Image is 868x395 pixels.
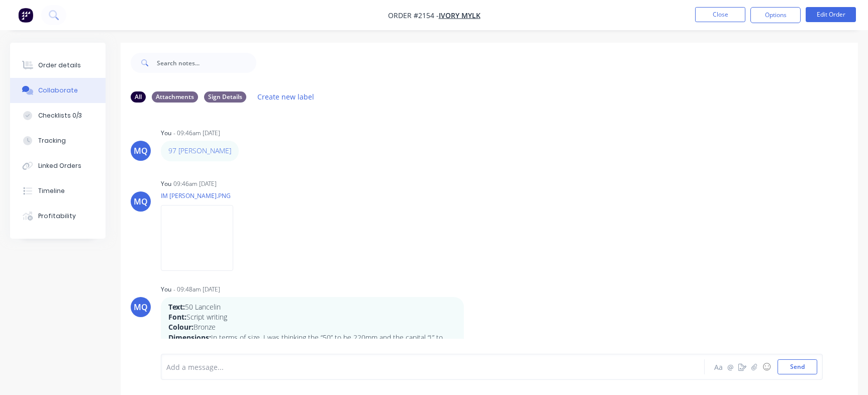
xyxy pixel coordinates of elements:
button: Create new label [252,90,320,104]
div: Profitability [38,212,76,221]
strong: Font: [168,312,186,322]
p: 50 Lancelin [168,302,456,312]
button: Profitability [10,204,106,229]
div: Checklists 0/3 [38,111,82,120]
p: Bronze [168,322,456,332]
div: - 09:46am [DATE] [173,129,220,138]
div: Linked Orders [38,161,81,170]
button: Tracking [10,128,106,153]
button: Options [750,7,801,23]
input: Search notes... [157,53,256,73]
div: Tracking [38,136,66,145]
button: Timeline [10,178,106,204]
p: IM [PERSON_NAME].PNG [161,191,243,200]
button: Checklists 0/3 [10,103,106,128]
button: Collaborate [10,78,106,103]
div: All [131,91,146,103]
div: Attachments [152,91,198,103]
button: Linked Orders [10,153,106,178]
a: Ivory Mylk [439,11,480,20]
button: Aa [712,361,724,373]
div: MQ [134,301,148,313]
div: Timeline [38,186,65,195]
div: Sign Details [204,91,246,103]
img: Factory [18,8,33,23]
p: Script writing [168,312,456,322]
button: ☺ [760,361,773,373]
div: - 09:48am [DATE] [173,285,220,294]
div: Collaborate [38,86,78,95]
div: You [161,285,171,294]
div: MQ [134,195,148,208]
button: @ [724,361,736,373]
span: Order #2154 - [388,11,439,20]
button: Send [778,359,817,374]
p: In terms of size, I was thinking the “50” to be 220mm and the capital “L” to also be 220mm with a... [168,333,456,363]
div: MQ [134,145,148,157]
strong: Dimensions: [168,333,211,342]
button: Order details [10,53,106,78]
div: You [161,179,171,188]
button: Close [695,7,745,22]
div: You [161,129,171,138]
a: 97 [PERSON_NAME] [168,146,231,155]
div: 09:46am [DATE] [173,179,217,188]
strong: Colour: [168,322,194,332]
button: Edit Order [806,7,856,22]
strong: Text: [168,302,185,312]
div: Order details [38,61,81,70]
